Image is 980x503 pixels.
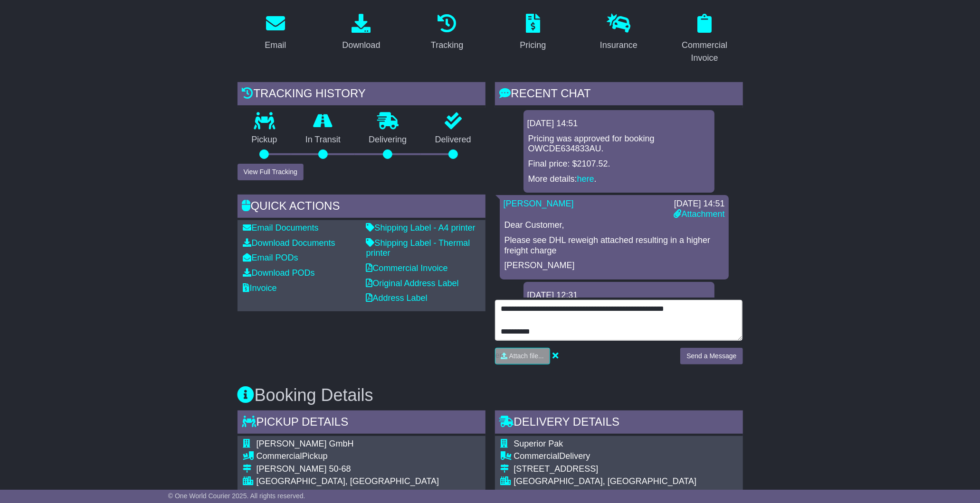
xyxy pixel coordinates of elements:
[431,39,463,52] div: Tracking
[366,279,459,288] a: Original Address Label
[673,39,737,65] div: Commercial Invoice
[257,476,480,487] div: [GEOGRAPHIC_DATA], [GEOGRAPHIC_DATA]
[238,195,485,220] div: Quick Actions
[504,199,574,208] a: [PERSON_NAME]
[514,476,737,487] div: [GEOGRAPHIC_DATA], [GEOGRAPHIC_DATA]
[265,39,286,52] div: Email
[527,290,711,301] div: [DATE] 12:31
[243,238,335,248] a: Download Documents
[528,159,710,169] p: Final price: $2107.52.
[514,464,737,475] div: [STREET_ADDRESS]
[257,464,480,475] div: [PERSON_NAME] 50-68
[238,386,743,405] h3: Booking Details
[238,82,485,108] div: Tracking history
[514,439,563,448] span: Superior Pak
[243,283,277,293] a: Invoice
[238,135,292,145] p: Pickup
[421,135,485,145] p: Delivered
[504,261,724,271] p: [PERSON_NAME]
[336,10,386,55] a: Download
[495,82,743,108] div: RECENT CHAT
[258,10,292,55] a: Email
[495,410,743,436] div: Delivery Details
[168,492,305,500] span: © One World Courier 2025. All rights reserved.
[257,439,354,448] span: [PERSON_NAME] GmbH
[674,199,724,209] div: [DATE] 14:51
[366,293,428,303] a: Address Label
[238,410,485,436] div: Pickup Details
[594,10,644,55] a: Insurance
[680,348,742,364] button: Send a Message
[527,119,711,129] div: [DATE] 14:51
[514,10,552,55] a: Pricing
[577,174,594,184] a: here
[520,39,546,52] div: Pricing
[291,135,355,145] p: In Transit
[425,10,469,55] a: Tracking
[528,134,710,154] p: Pricing was approved for booking OWCDE634833AU.
[504,235,724,256] p: Please see DHL reweigh attached resulting in a higher freight charge
[514,451,560,461] span: Commercial
[504,220,724,231] p: Dear Customer,
[257,451,480,462] div: Pickup
[257,451,302,461] span: Commercial
[243,223,319,233] a: Email Documents
[514,451,737,462] div: Delivery
[355,135,421,145] p: Delivering
[366,238,470,258] a: Shipping Label - Thermal printer
[238,164,304,180] button: View Full Tracking
[674,209,724,219] a: Attachment
[243,253,298,262] a: Email PODs
[528,174,710,185] p: More details: .
[366,223,476,233] a: Shipping Label - A4 printer
[366,263,448,273] a: Commercial Invoice
[666,10,743,68] a: Commercial Invoice
[243,268,315,278] a: Download PODs
[600,39,637,52] div: Insurance
[342,39,380,52] div: Download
